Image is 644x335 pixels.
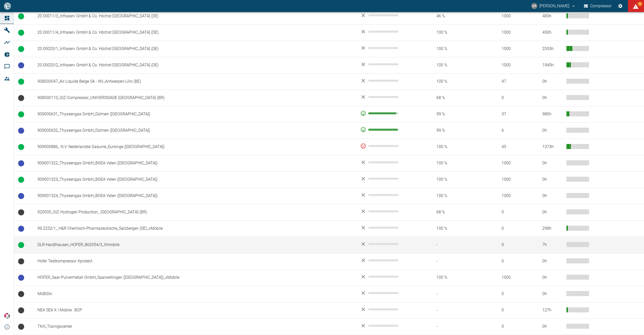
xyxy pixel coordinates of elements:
[18,209,24,215] span: Keine Daten
[18,30,24,36] span: Betrieb
[360,29,420,35] div: No data
[542,160,562,166] div: 0 h
[428,209,486,215] span: 68 %
[33,73,356,90] td: 908000047_Air Liquide Belge SA - NV_Antwerpen-Lillo (BE)
[494,128,534,133] span: 6
[360,208,420,214] div: No data
[33,286,356,302] td: MoBiDic
[360,94,420,100] div: No data
[18,144,24,150] span: Betrieb
[494,275,534,280] span: 1000
[33,220,356,237] td: 99.2232/1_ H&R Chemisch-Pharmazeutische_Salzbergen (DE)_xMobile
[428,193,486,199] span: 100 %
[33,57,356,73] td: 20.00020/2_Infraserv GmbH & Co. Höchst [GEOGRAPHIC_DATA] (DE)
[542,177,562,182] div: 0 h
[18,62,24,68] span: Betriebsbereit
[494,242,534,248] span: 0
[494,144,534,150] span: 45
[18,79,24,85] span: Betrieb
[18,275,24,281] span: Betriebsbereit
[18,258,24,264] span: Keine Daten
[428,79,486,84] span: 100 %
[494,160,534,166] span: 1000
[542,62,562,68] div: 1945 h
[428,13,486,19] span: 46 %
[18,291,24,297] span: Keine Daten
[360,159,420,165] div: No data
[360,192,420,198] div: No data
[428,177,486,182] span: 100 %
[360,78,420,84] div: No data
[542,95,562,101] div: 0 h
[494,307,534,313] span: 0
[542,30,562,35] div: 450 h
[18,128,24,134] span: Betriebsbereit
[542,144,562,150] div: 1373 h
[18,111,24,117] span: Betrieb
[542,258,562,264] div: 0 h
[33,318,356,335] td: TKH_Trainigscenter
[18,46,24,52] span: Betrieb
[542,46,562,52] div: 2553 h
[4,313,10,319] img: Xplore Logo
[494,193,534,199] span: 1000
[33,237,356,253] td: DLR-Hardthausen_HOFER_862054/3_XImobile
[360,306,420,312] div: No data
[360,61,420,67] div: No data
[18,307,24,313] span: Keine Daten
[542,13,562,19] div: 483 h
[428,111,486,117] span: 99 %
[494,111,534,117] span: 37
[360,176,420,182] div: No data
[428,95,486,101] span: 68 %
[542,242,562,248] div: 7 h
[494,62,534,68] span: 1000
[428,30,486,35] span: 100 %
[494,226,534,231] span: 0
[494,46,534,52] span: 1000
[18,13,24,19] span: Betrieb
[33,122,356,139] td: 909000632_Thyssengas GmbH_Dülmen ([GEOGRAPHIC_DATA])
[33,188,356,204] td: 909001324_Thyssengas GmbH_BGEA Velen ([GEOGRAPHIC_DATA])
[360,257,420,263] div: No data
[542,79,562,84] div: 0 h
[360,127,420,133] div: 98 %
[18,324,24,330] span: Keine Daten
[33,155,356,171] td: 909001322_Thyssengas GmbH_BGEA Velen ([GEOGRAPHIC_DATA])
[33,139,356,155] td: 909000886_ N.V. Nederlandse Gasunie_Eursinge ([GEOGRAPHIC_DATA])
[360,241,420,247] div: No data
[428,62,486,68] span: 100 %
[428,160,486,166] span: 100 %
[18,226,24,232] span: Betriebsbereit
[616,2,625,11] button: Einstellungen
[18,177,24,183] span: Betrieb
[360,225,420,231] div: No data
[360,274,420,280] div: No data
[542,111,562,117] div: 980 h
[494,95,534,101] span: 0
[583,2,613,11] button: Compressor
[531,3,537,9] div: CP
[494,79,534,84] span: 47
[542,307,562,313] div: 127 h
[428,226,486,231] span: 100 %
[494,177,534,182] span: 1000
[33,8,356,24] td: 20.00011/3_Infraserv GmbH & Co. Höchst [GEOGRAPHIC_DATA] (DE)
[18,160,24,166] span: Betriebsbereit
[33,302,356,318] td: NEA SEA X I Mobile : BCP
[531,2,577,11] button: christoph.palm@neuman-esser.com
[542,226,562,231] div: 298 h
[33,90,356,106] td: 908000110_GIZ-Compressor_UNIVERSIDADE [GEOGRAPHIC_DATA] (BR)
[542,209,562,215] div: 0 h
[428,324,486,329] span: -
[33,41,356,57] td: 20.00020/1_Infraserv GmbH & Co. Höchst [GEOGRAPHIC_DATA] (DE)
[33,253,356,269] td: Hofer Testkompressor Xprotect
[428,307,486,313] span: -
[33,269,356,286] td: HOFER_Saar-Pulvermetall GmbH_Saarwellingen ([GEOGRAPHIC_DATA])_xMobile
[542,275,562,280] div: 0 h
[494,258,534,264] span: 0
[428,46,486,52] span: 100 %
[494,324,534,329] span: 0
[360,290,420,296] div: No data
[360,110,420,116] div: 93 %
